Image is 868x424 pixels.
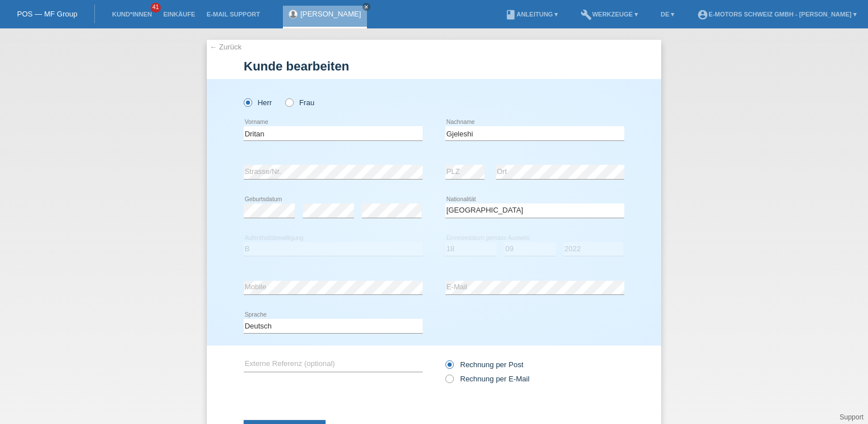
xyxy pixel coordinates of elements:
input: Rechnung per E-Mail [445,375,453,389]
i: build [581,9,592,20]
a: buildWerkzeuge ▾ [575,11,644,18]
label: Herr [244,98,272,107]
a: POS — MF Group [17,10,77,18]
input: Rechnung per Post [445,360,453,375]
a: ← Zurück [210,43,241,51]
a: [PERSON_NAME] [301,10,361,18]
input: Frau [285,98,293,106]
a: Support [840,413,863,421]
a: Kund*innen [106,11,157,18]
a: account_circleE-Motors Schweiz GmbH - [PERSON_NAME] ▾ [691,11,862,18]
i: close [364,4,369,10]
a: DE ▾ [655,11,680,18]
label: Rechnung per E-Mail [445,375,529,383]
a: Einkäufe [157,11,201,18]
h1: Kunde bearbeiten [244,59,624,73]
input: Herr [244,98,251,106]
a: bookAnleitung ▾ [499,11,564,18]
i: account_circle [697,9,708,20]
a: close [362,3,370,11]
label: Frau [285,98,314,107]
a: E-Mail Support [201,11,266,18]
label: Rechnung per Post [445,360,523,369]
span: 41 [151,3,161,13]
i: book [505,9,516,20]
